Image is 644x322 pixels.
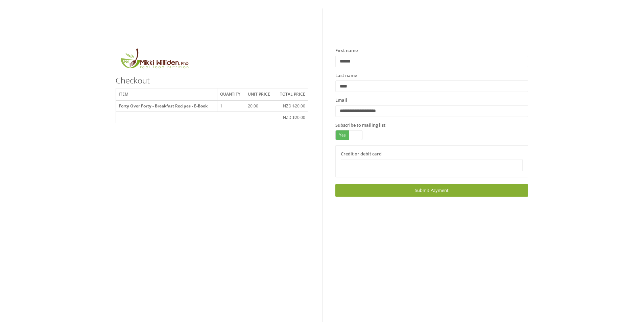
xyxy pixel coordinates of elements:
[275,112,308,123] td: NZD $20.00
[116,76,308,85] h3: Checkout
[275,100,308,112] td: NZD $20.00
[341,151,382,157] label: Credit or debit card
[245,100,275,112] td: 20.00
[217,89,245,100] th: Quantity
[335,72,357,79] label: Last name
[116,47,193,73] img: MikkiLogoMain.png
[116,100,217,112] th: Forty Over Forty - Breakfast Recipes - E-Book
[335,47,358,54] label: First name
[245,89,275,100] th: Unit price
[345,162,518,168] iframe: Secure card payment input frame
[335,97,347,104] label: Email
[335,122,385,129] label: Subscribe to mailing list
[217,100,245,112] td: 1
[116,89,217,100] th: Item
[335,184,528,197] a: Submit Payment
[336,130,349,140] span: Yes
[275,89,308,100] th: Total price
